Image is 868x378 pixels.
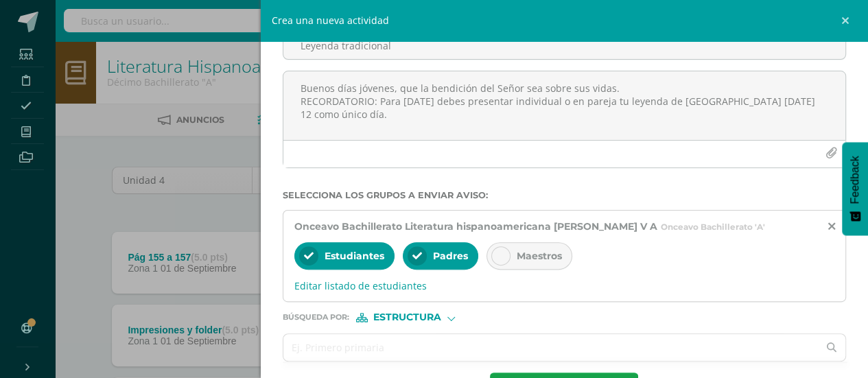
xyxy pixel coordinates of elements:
input: Titulo [283,32,846,59]
span: Estructura [373,314,441,321]
span: Onceavo Bachillerato 'A' [661,222,765,232]
span: Onceavo Bachillerato Literatura hispanoamericana [PERSON_NAME] V A [294,220,657,233]
input: Ej. Primero primaria [283,334,819,361]
label: Selecciona los grupos a enviar aviso : [283,190,847,200]
span: Búsqueda por : [283,314,349,321]
span: Maestros [517,250,562,262]
span: Feedback [849,156,861,204]
span: Estudiantes [325,250,384,262]
button: Feedback - Mostrar encuesta [842,142,868,235]
div: [object Object] [356,313,459,322]
textarea: Buenos días jóvenes, que la bendición del Señor sea sobre sus vidas. RECORDATORIO: Para [DATE] de... [283,71,846,140]
span: Editar listado de estudiantes [294,279,835,292]
span: Padres [433,250,468,262]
